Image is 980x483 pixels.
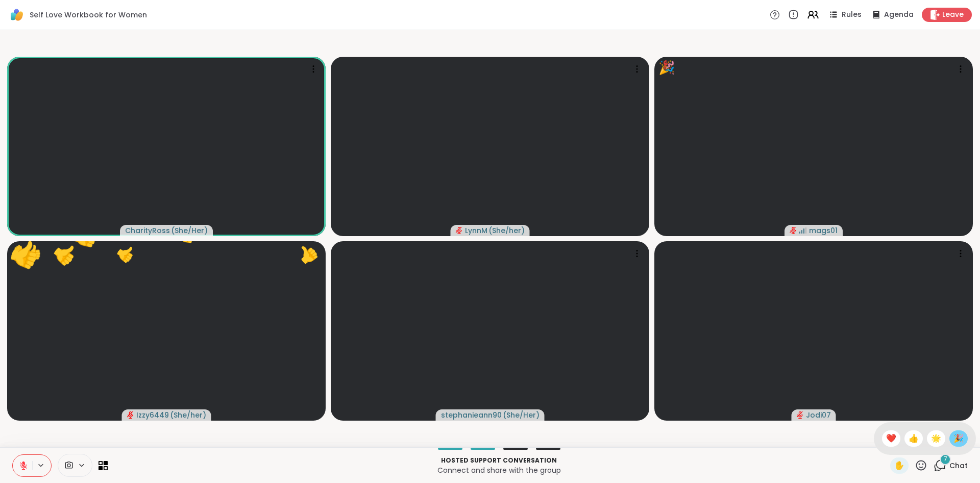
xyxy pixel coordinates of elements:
[136,410,169,420] span: Izzy6449
[170,410,206,420] span: ( She/her )
[171,225,208,236] span: ( She/Her )
[465,225,487,236] span: LynnM
[894,459,904,472] span: ✋
[456,227,463,234] span: audio-muted
[806,410,831,420] span: Jodi07
[797,411,804,419] span: audio-muted
[884,10,914,20] span: Agenda
[30,10,147,20] span: Self Love Workbook for Women
[790,227,797,234] span: audio-muted
[953,432,964,445] span: 🎉
[39,227,92,280] button: 👍
[909,432,919,445] span: 👍
[503,410,540,420] span: ( She/Her )
[809,225,838,236] span: mags01
[125,225,170,236] span: CharityRoss
[842,10,862,20] span: Rules
[105,233,146,274] button: 👍
[931,432,941,445] span: 🌟
[886,432,896,445] span: ❤️
[114,465,884,475] p: Connect and share with the group
[942,10,964,20] span: Leave
[488,225,525,236] span: ( She/her )
[8,6,26,24] img: ShareWell Logomark
[658,58,675,78] div: 🎉
[127,411,134,419] span: audio-muted
[284,231,330,277] button: 👍
[949,461,968,471] span: Chat
[944,455,947,464] span: 7
[441,410,502,420] span: stephanieann90
[114,456,884,465] p: Hosted support conversation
